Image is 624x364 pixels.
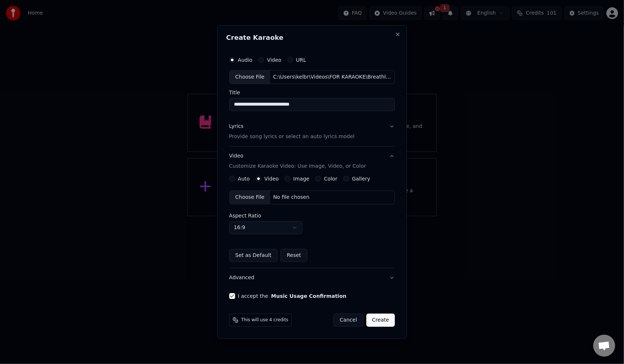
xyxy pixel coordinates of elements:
[293,176,309,181] label: Image
[229,123,243,130] div: Lyrics
[352,176,370,181] label: Gallery
[229,176,395,268] div: VideoCustomize Karaoke Video: Use Image, Video, or Color
[229,249,278,262] button: Set as Default
[238,57,253,62] label: Audio
[267,57,281,62] label: Video
[324,176,337,181] label: Color
[296,57,306,62] label: URL
[229,163,366,170] p: Customize Karaoke Video: Use Image, Video, or Color
[271,293,347,299] button: I accept the
[238,176,250,181] label: Auto
[229,147,395,176] button: VideoCustomize Karaoke Video: Use Image, Video, or Color
[226,34,398,41] h2: Create Karaoke
[229,213,395,218] label: Aspect Ratio
[229,152,366,170] div: Video
[230,191,271,204] div: Choose File
[230,71,271,84] div: Choose File
[229,117,395,146] button: LyricsProvide song lyrics or select an auto lyrics model
[366,314,395,327] button: Create
[229,133,355,140] p: Provide song lyrics or select an auto lyrics model
[264,176,279,181] label: Video
[333,314,363,327] button: Cancel
[270,73,394,81] div: C:\Users\kelbr\Videos\FOR KARAOKE\Breathless - The Corrs Karaoke.wav
[270,194,312,201] div: No file chosen
[229,90,395,95] label: Title
[238,293,347,299] label: I accept the
[229,268,395,287] button: Advanced
[241,317,288,323] span: This will use 4 credits
[281,249,307,262] button: Reset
